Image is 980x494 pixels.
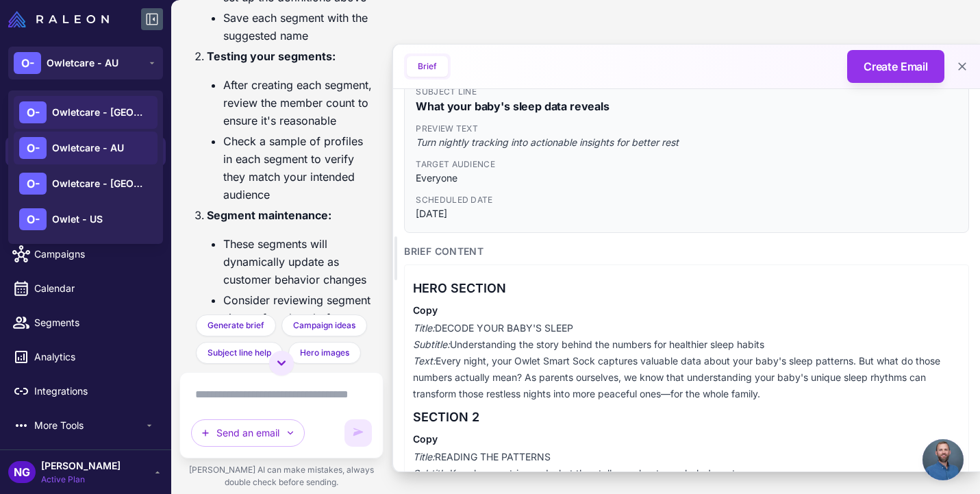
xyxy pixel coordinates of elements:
span: Preview Text [416,123,957,135]
div: NG [8,461,36,483]
li: After creating each segment, review the member count to ensure it's reasonable [223,76,373,129]
span: What your baby's sleep data reveals [416,98,957,114]
div: [PERSON_NAME] AI can make mistakes, always double check before sending. [179,458,384,494]
span: Owletcare - [GEOGRAPHIC_DATA] [52,105,148,120]
a: Integrations [5,377,166,406]
span: Integrations [34,384,155,399]
button: Hero images [288,342,361,364]
span: Owlet - US [52,212,103,227]
em: Title: [413,451,435,462]
h4: Copy [413,304,960,317]
span: Owletcare - AU [47,55,118,71]
h3: SECTION 2 [413,408,960,427]
span: [DATE] [416,206,957,221]
button: Brief [407,56,448,77]
em: Title: [413,322,435,334]
button: Send an email [191,419,305,447]
li: These segments will dynamically update as customer behavior changes [223,235,373,288]
em: Subtitle: [413,467,450,479]
h3: HERO SECTION [413,279,960,298]
a: Segments [5,308,166,337]
span: Everyone [416,171,957,186]
span: Analytics [34,349,155,365]
button: Campaign ideas [281,314,367,336]
a: Raleon Logo [8,11,114,27]
span: Target Audience [416,158,957,171]
span: Create Email [864,58,928,75]
li: Consider reviewing segment sizes a few days before each scheduled send [223,291,373,345]
img: Raleon Logo [8,11,109,27]
em: Text: [413,355,436,367]
button: Generate brief [196,314,276,336]
a: Chats [5,137,166,166]
a: Analytics [5,343,166,371]
div: O- [19,137,47,159]
span: Hero images [300,347,349,359]
span: Turn nightly tracking into actionable insights for better rest [416,135,957,150]
div: O- [19,208,47,230]
button: O-Owletcare - AU [8,47,163,79]
button: Subject line help [196,342,283,364]
span: Campaign ideas [293,319,355,332]
span: [PERSON_NAME] [41,458,121,473]
div: O- [19,101,47,123]
p: DECODE YOUR BABY'S SLEEP Understanding the story behind the numbers for healthier sleep habits Ev... [413,320,960,402]
span: Subject line help [208,347,271,359]
a: Campaigns [5,240,166,269]
span: Segments [34,315,155,330]
a: Calendar [5,274,166,303]
span: Campaigns [34,247,155,262]
a: Brief Design [5,206,166,234]
span: Subject Line [416,86,957,98]
span: Owletcare - AU [52,140,124,156]
li: Check a sample of profiles in each segment to verify they match your intended audience [223,132,373,203]
strong: Testing your segments: [207,49,336,63]
div: O- [14,52,41,74]
span: Active Plan [41,473,121,486]
span: Owletcare - [GEOGRAPHIC_DATA] [52,176,148,191]
span: Generate brief [208,319,264,332]
h4: Copy [413,432,960,446]
strong: Segment maintenance: [207,208,331,222]
em: Subtitle: [413,338,450,350]
div: O- [19,173,47,195]
button: Create Email [847,50,944,83]
span: Scheduled Date [416,194,957,206]
h3: Brief Content [404,244,969,259]
a: Knowledge [5,171,166,200]
span: More Tools [34,418,144,433]
li: Save each segment with the suggested name [223,9,373,45]
div: Open chat [922,439,964,480]
span: Calendar [34,281,155,296]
